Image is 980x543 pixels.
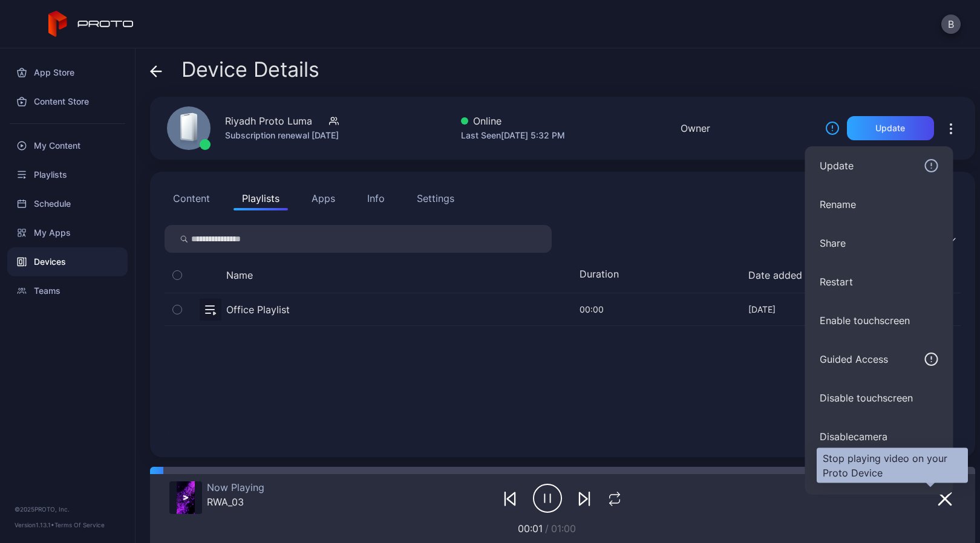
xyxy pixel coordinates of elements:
[207,496,264,508] div: RWA_03
[367,191,385,206] div: Info
[303,186,344,210] button: Apps
[7,58,128,87] a: App Store
[875,123,905,133] div: Update
[941,15,961,34] button: B
[7,160,128,189] a: Playlists
[7,276,128,305] a: Teams
[207,481,264,493] div: Now Playing
[417,191,454,206] div: Settings
[805,224,953,262] button: Share
[805,340,953,379] button: Guided Access
[7,131,128,160] a: My Content
[545,522,549,535] span: /
[551,522,576,535] span: 01:00
[15,521,54,528] span: Version 1.13.1 •
[181,58,319,81] span: Device Details
[165,186,218,210] button: Content
[820,158,939,173] div: Update
[359,186,393,210] button: Info
[748,269,802,281] button: Date added
[805,456,953,495] button: Rollback Software
[823,451,962,480] div: Stop playing video on your Proto Device
[805,417,953,456] button: Disablecamera
[461,114,565,128] div: Online
[7,218,128,247] a: My Apps
[805,379,953,417] button: Disable touchscreen
[15,504,120,514] div: © 2025 PROTO, Inc.
[580,268,628,282] div: Duration
[820,352,888,366] div: Guided Access
[805,185,953,224] button: Rename
[408,186,463,210] button: Settings
[847,116,934,140] button: Update
[805,146,953,185] button: Update
[681,121,710,135] div: Owner
[225,128,339,143] div: Subscription renewal [DATE]
[805,262,953,301] button: Restart
[7,247,128,276] a: Devices
[518,522,543,535] span: 00:01
[234,186,288,210] button: Playlists
[225,114,312,128] div: Riyadh Proto Luma
[7,87,128,116] a: Content Store
[461,128,565,143] div: Last Seen [DATE] 5:32 PM
[226,269,253,281] button: Name
[7,189,128,218] a: Schedule
[805,301,953,340] button: Enable touchscreen
[54,521,105,528] a: Terms Of Service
